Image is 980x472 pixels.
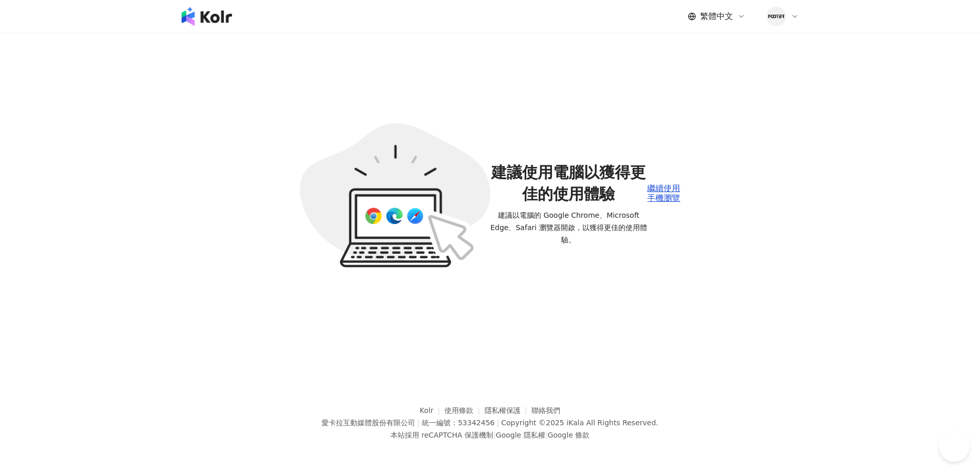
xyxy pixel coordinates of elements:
[496,419,499,427] span: |
[547,431,590,439] a: Google 條款
[490,162,648,205] span: 建議使用電腦以獲得更佳的使用體驗
[939,431,970,462] iframe: Help Scout Beacon - Open
[417,419,420,427] span: |
[531,406,560,414] a: 聯絡我們
[490,209,648,246] span: 建議以電腦的 Google Chrome、Microsoft Edge、Safari 瀏覽器開啟，以獲得更佳的使用體驗。
[444,406,485,414] a: 使用條款
[322,419,415,427] div: 愛卡拉互動媒體股份有限公司
[647,184,680,203] div: 繼續使用手機瀏覽
[545,431,548,439] span: |
[300,123,490,268] img: unsupported-rwd
[182,7,232,26] img: logo
[485,406,532,414] a: 隱私權保護
[767,7,786,26] img: %E7%A4%BE%E7%BE%A4%E7%94%A8LOGO.png
[496,431,545,439] a: Google 隱私權
[420,406,444,414] a: Kolr
[501,419,658,427] div: Copyright © 2025 All Rights Reserved.
[700,11,733,22] span: 繁體中文
[422,419,494,427] div: 統一編號：53342456
[493,431,496,439] span: |
[566,419,584,427] a: iKala
[390,429,590,441] span: 本站採用 reCAPTCHA 保護機制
